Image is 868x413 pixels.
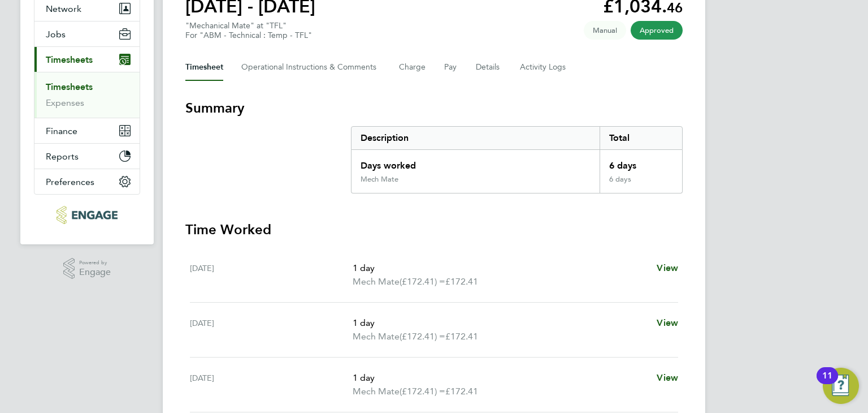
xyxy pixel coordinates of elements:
div: Mech Mate [361,175,398,184]
span: £172.41 [445,386,478,397]
span: Network [46,3,81,14]
span: Engage [79,268,111,277]
div: [DATE] [190,261,353,289]
div: [DATE] [190,371,353,398]
span: (£172.41) = [400,331,445,342]
img: txmrecruit-logo-retina.png [57,206,117,224]
span: £172.41 [445,276,478,287]
span: View [657,317,678,328]
span: Reports [46,151,79,162]
span: Powered by [79,258,111,268]
a: Timesheets [46,81,93,92]
p: 1 day [353,261,648,275]
span: (£172.41) = [400,386,445,397]
span: £172.41 [445,331,478,342]
button: Operational Instructions & Comments [241,54,381,81]
div: 11 [822,376,832,390]
button: Pay [444,54,458,81]
span: View [657,372,678,383]
button: Charge [399,54,426,81]
button: Details [476,54,502,81]
h3: Time Worked [185,221,683,239]
button: Open Resource Center, 11 new notifications [823,368,859,404]
a: Expenses [46,97,84,108]
span: This timesheet was manually created. [584,21,626,40]
div: For "ABM - Technical : Temp - TFL" [185,31,312,40]
div: 6 days [600,175,682,193]
a: Go to home page [34,206,140,224]
span: (£172.41) = [400,276,445,287]
button: Preferences [34,169,140,194]
div: Summary [351,126,683,193]
div: 6 days [600,150,682,175]
a: View [657,316,678,330]
p: 1 day [353,316,648,330]
div: Total [600,127,682,149]
div: Timesheets [34,72,140,118]
span: View [657,263,678,273]
div: Days worked [351,150,600,175]
span: Preferences [46,177,94,187]
div: "Mechanical Mate" at "TFL" [185,21,312,40]
span: Mech Mate [353,385,400,398]
span: Finance [46,126,77,136]
button: Timesheets [34,47,140,72]
button: Finance [34,118,140,143]
div: Description [351,127,600,149]
span: Jobs [46,29,66,40]
h3: Summary [185,99,683,117]
div: [DATE] [190,316,353,343]
button: Activity Logs [520,54,567,81]
span: Mech Mate [353,330,400,343]
a: View [657,261,678,275]
a: Powered byEngage [63,258,111,279]
button: Timesheet [185,54,223,81]
button: Jobs [34,21,140,46]
span: This timesheet has been approved. [631,21,683,40]
p: 1 day [353,371,648,385]
span: Mech Mate [353,275,400,289]
span: Timesheets [46,54,93,65]
button: Reports [34,144,140,169]
a: View [657,371,678,385]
